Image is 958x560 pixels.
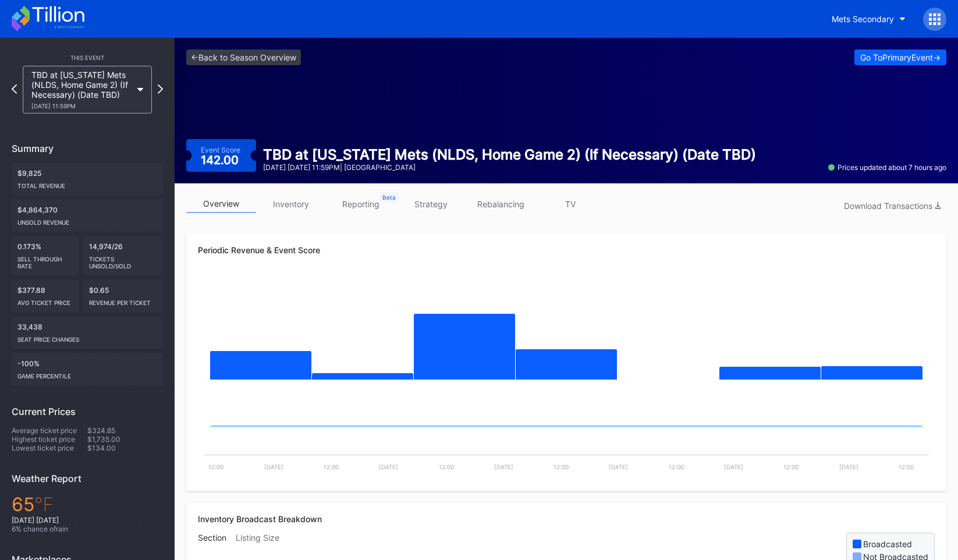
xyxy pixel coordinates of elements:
[264,463,283,470] text: [DATE]
[396,195,466,213] a: strategy
[17,178,157,189] div: Total Revenue
[379,463,398,470] text: [DATE]
[83,236,164,275] div: 14,974/26
[12,236,79,275] div: 0.173%
[17,251,73,270] div: Sell Through Rate
[263,163,756,172] div: [DATE] [DATE] 11:59PM | [GEOGRAPHIC_DATA]
[83,280,164,312] div: $0.65
[553,463,569,470] text: 12:00
[12,280,79,312] div: $377.88
[12,406,163,417] div: Current Prices
[31,70,132,109] div: TBD at [US_STATE] Mets (NLDS, Home Game 2) (If Necessary) (Date TBD)
[198,275,935,392] svg: Chart title
[854,49,946,65] button: Go ToPrimaryEvent->
[609,463,628,470] text: [DATE]
[17,295,73,306] div: Avg ticket price
[34,493,54,516] span: ℉
[832,14,894,24] div: Mets Secondary
[823,8,914,30] button: Mets Secondary
[31,102,132,109] div: [DATE] 11:59PM
[828,163,946,172] div: Prices updated about 7 hours ago
[844,201,941,211] div: Download Transactions
[535,195,605,213] a: TV
[198,245,935,255] div: Periodic Revenue & Event Score
[326,195,396,213] a: reporting
[87,435,163,444] div: $1,735.00
[186,49,301,65] a: <-Back to Season Overview
[17,331,157,343] div: seat price changes
[12,143,163,154] div: Summary
[12,353,163,385] div: -100%
[12,317,163,349] div: 33,438
[201,146,240,154] div: Event Score
[324,463,339,470] text: 12:00
[839,463,858,470] text: [DATE]
[12,516,163,524] div: [DATE] [DATE]
[439,463,454,470] text: 12:00
[17,368,157,380] div: Game percentile
[87,426,163,435] div: $324.85
[783,463,799,470] text: 12:00
[12,493,163,516] div: 65
[12,426,87,435] div: Average ticket price
[863,539,912,549] div: Broadcasted
[89,251,158,270] div: Tickets Unsold/Sold
[17,214,157,226] div: Unsold Revenue
[186,195,256,213] a: overview
[208,463,223,470] text: 12:00
[89,295,158,306] div: Revenue per ticket
[12,524,163,533] div: 6 % chance of rain
[12,444,87,452] div: Lowest ticket price
[466,195,535,213] a: rebalancing
[198,514,935,524] div: Inventory Broadcast Breakdown
[12,54,163,61] div: This Event
[256,195,326,213] a: inventory
[12,163,163,195] div: $9,825
[12,435,87,444] div: Highest ticket price
[87,444,163,452] div: $134.00
[838,198,946,214] button: Download Transactions
[860,52,941,62] div: Go To Primary Event ->
[201,154,242,166] div: 142.00
[669,463,684,470] text: 12:00
[198,392,935,479] svg: Chart title
[263,146,756,163] div: TBD at [US_STATE] Mets (NLDS, Home Game 2) (If Necessary) (Date TBD)
[899,463,914,470] text: 12:00
[12,200,163,232] div: $4,864,370
[12,473,163,484] div: Weather Report
[724,463,743,470] text: [DATE]
[494,463,513,470] text: [DATE]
